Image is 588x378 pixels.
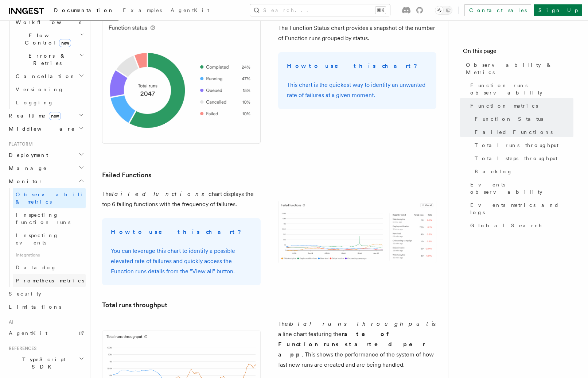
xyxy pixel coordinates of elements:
[13,32,80,46] span: Flow Control
[470,102,538,109] span: Function metrics
[13,249,86,261] span: Integrations
[278,319,437,370] p: The is a line chart featuring the . This shows the performance of the system of how fast new runs...
[16,232,59,246] span: Inspecting events
[475,128,553,136] span: Failed Functions
[13,83,86,96] a: Versioning
[287,80,428,100] p: This chart is the quickest way to identify an unwanted rate of failures at a given moment.
[6,327,86,340] a: AgentKit
[112,190,209,197] em: Failed Functions
[475,115,543,123] span: Function Status
[13,188,86,208] a: Observability & metrics
[6,346,36,351] span: References
[6,300,86,313] a: Limitations
[6,125,75,132] span: Middleware
[102,19,261,144] img: The Function Status chart is a pie chart where each part represents a function status (failed, su...
[467,79,573,99] a: Function runs observability
[6,287,86,300] a: Security
[9,330,47,336] span: AgentKit
[6,162,86,175] button: Manage
[50,2,118,20] a: Documentation
[166,2,214,20] a: AgentKit
[470,181,573,196] span: Events observability
[13,96,86,109] a: Logging
[9,291,41,297] span: Security
[13,52,79,67] span: Errors & Retries
[16,265,57,270] span: Datadog
[13,73,76,80] span: Cancellation
[250,4,390,16] button: Search...⌘K
[6,148,86,162] button: Deployment
[467,178,573,198] a: Events observability
[6,175,86,188] button: Monitor
[6,178,43,185] span: Monitor
[467,99,573,112] a: Function metrics
[49,112,61,120] span: new
[278,331,425,358] strong: rate of Function runs started per app
[16,212,70,225] span: Inspecting function runs
[6,356,79,370] span: TypeScript SDK
[470,201,573,216] span: Events metrics and logs
[463,47,573,58] h4: On this page
[466,61,573,76] span: Observability & Metrics
[13,49,86,70] button: Errors & Retries
[467,198,573,219] a: Events metrics and logs
[59,39,71,47] span: new
[111,228,243,235] strong: How to use this chart?
[6,141,33,147] span: Platform
[171,7,209,13] span: AgentKit
[472,165,573,178] a: Backlog
[278,23,437,43] p: The Function Status chart provides a snapshot of the number of Function runs grouped by status.
[475,155,557,162] span: Total steps throughput
[13,261,86,274] a: Datadog
[470,82,573,96] span: Function runs observability
[102,170,151,180] a: Failed Functions
[470,222,542,229] span: Global Search
[16,278,84,283] span: Prometheus metrics
[472,139,573,152] a: Total runs throughput
[288,320,432,327] em: Total runs throughput
[6,353,86,373] button: TypeScript SDK
[472,112,573,126] a: Function Status
[375,7,386,14] kbd: ⌘K
[475,168,513,175] span: Backlog
[111,246,252,277] p: You can leverage this chart to identify a possible elevated rate of failures and quickly access t...
[102,189,261,209] p: The chart displays the top 6 failing functions with the frequency of failures.
[16,192,91,205] span: Observability & metrics
[287,62,419,69] strong: How to use this chart?
[102,300,167,310] a: Total runs throughput
[6,151,48,159] span: Deployment
[13,29,86,49] button: Flow Controlnew
[13,70,86,83] button: Cancellation
[13,274,86,287] a: Prometheus metrics
[6,109,86,122] button: Realtimenew
[16,86,64,92] span: Versioning
[475,142,558,149] span: Total runs throughput
[9,304,61,310] span: Limitations
[6,165,47,172] span: Manage
[6,188,86,287] div: Monitor
[6,122,86,135] button: Middleware
[467,219,573,232] a: Global Search
[435,6,452,15] button: Toggle dark mode
[13,208,86,229] a: Inspecting function runs
[54,7,114,13] span: Documentation
[16,100,54,105] span: Logging
[464,4,531,16] a: Contact sales
[6,112,61,119] span: Realtime
[463,58,573,79] a: Observability & Metrics
[534,4,582,16] a: Sign Up
[472,152,573,165] a: Total steps throughput
[6,319,13,325] span: AI
[472,126,573,139] a: Failed Functions
[123,7,162,13] span: Examples
[118,2,166,20] a: Examples
[13,229,86,249] a: Inspecting events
